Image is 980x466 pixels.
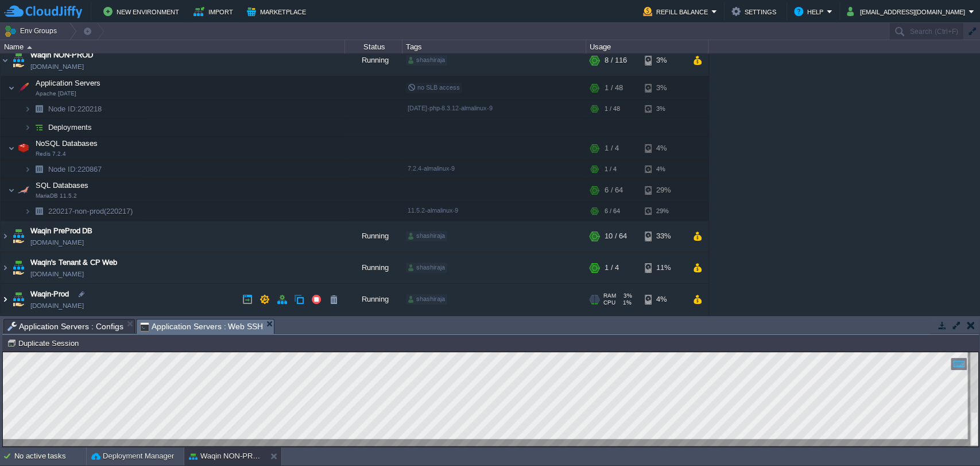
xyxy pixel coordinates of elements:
div: 10 / 64 [605,221,627,252]
img: AMDAwAAAACH5BAEAAAAALAAAAAABAAEAAAICRAEAOw== [24,101,31,118]
a: [DOMAIN_NAME] [30,269,84,280]
div: Running [345,284,402,315]
img: AMDAwAAAACH5BAEAAAAALAAAAAABAAEAAAICRAEAOw== [10,253,26,284]
img: CloudJiffy [4,5,82,19]
span: CPU [603,300,615,307]
img: AMDAwAAAACH5BAEAAAAALAAAAAABAAEAAAICRAEAOw== [10,284,26,315]
span: 7.2.4-almalinux-9 [408,165,455,172]
span: no SLB access [408,84,460,91]
div: 33% [645,221,682,252]
span: 220867 [47,165,103,175]
div: 1 / 48 [605,101,620,118]
img: AMDAwAAAACH5BAEAAAAALAAAAAABAAEAAAICRAEAOw== [24,161,31,179]
span: Node ID: [48,165,78,174]
a: NoSQL DatabasesRedis 7.2.4 [34,140,99,148]
span: NoSQL Databases [34,139,99,149]
button: New Environment [103,5,183,18]
a: Node ID:220867 [47,165,103,175]
span: 3% [621,293,632,300]
div: shashiraja [406,56,447,66]
div: Running [345,221,402,252]
a: Waqin PreProd DB [30,226,92,237]
span: Application Servers : Configs [7,319,123,333]
div: 1 / 4 [605,253,619,284]
img: AMDAwAAAACH5BAEAAAAALAAAAAABAAEAAAICRAEAOw== [24,119,31,137]
span: Apache [DATE] [36,91,76,98]
a: Deployments [47,123,94,133]
button: Refill Balance [643,5,711,18]
img: AMDAwAAAACH5BAEAAAAALAAAAAABAAEAAAICRAEAOw== [8,179,15,202]
img: AMDAwAAAACH5BAEAAAAALAAAAAABAAEAAAICRAEAOw== [31,101,47,118]
a: Node ID:220218 [47,105,103,114]
div: 1 / 4 [605,137,619,160]
a: Waqin-Prod [30,289,69,301]
img: AMDAwAAAACH5BAEAAAAALAAAAAABAAEAAAICRAEAOw== [16,77,32,100]
div: Usage [587,40,708,53]
img: AMDAwAAAACH5BAEAAAAALAAAAAABAAEAAAICRAEAOw== [8,77,15,100]
button: [EMAIL_ADDRESS][DOMAIN_NAME] [847,5,969,18]
button: Settings [731,5,780,18]
img: AMDAwAAAACH5BAEAAAAALAAAAAABAAEAAAICRAEAOw== [10,221,26,252]
span: Application Servers [34,79,102,88]
img: AMDAwAAAACH5BAEAAAAALAAAAAABAAEAAAICRAEAOw== [31,203,47,221]
div: 3% [645,45,682,76]
img: AMDAwAAAACH5BAEAAAAALAAAAAABAAEAAAICRAEAOw== [31,161,47,179]
div: shashiraja [406,295,447,305]
div: No active tasks [14,447,86,465]
a: SQL DatabasesMariaDB 11.5.2 [34,182,90,190]
div: 1 / 48 [605,77,623,100]
div: 29% [645,203,682,221]
img: AMDAwAAAACH5BAEAAAAALAAAAAABAAEAAAICRAEAOw== [10,45,26,76]
span: (220217) [104,207,133,216]
span: Node ID: [48,105,78,114]
button: Waqin NON-PROD [189,450,261,462]
button: Env Groups [4,23,61,39]
a: [DOMAIN_NAME] [30,61,84,73]
div: 29% [645,179,682,202]
img: AMDAwAAAACH5BAEAAAAALAAAAAABAAEAAAICRAEAOw== [27,46,32,49]
span: Application Servers : Web SSH [140,319,264,334]
div: 6 / 64 [605,179,623,202]
img: AMDAwAAAACH5BAEAAAAALAAAAAABAAEAAAICRAEAOw== [1,45,10,76]
img: AMDAwAAAACH5BAEAAAAALAAAAAABAAEAAAICRAEAOw== [31,119,47,137]
img: AMDAwAAAACH5BAEAAAAALAAAAAABAAEAAAICRAEAOw== [8,137,15,160]
button: Deployment Manager [91,450,174,462]
div: 6 / 64 [605,203,620,221]
div: 4% [645,284,682,315]
button: Marketplace [247,5,309,18]
div: 4% [645,161,682,179]
a: 220217-non-prod(220217) [47,207,134,217]
span: Waqin's Tenant & CP Web [30,257,117,269]
div: 8 / 116 [605,45,627,76]
span: SQL Databases [34,181,90,191]
span: [DOMAIN_NAME] [30,237,84,249]
img: AMDAwAAAACH5BAEAAAAALAAAAAABAAEAAAICRAEAOw== [24,203,31,221]
span: [DATE]-php-8.3.12-almalinux-9 [408,105,493,112]
div: 4% [645,137,682,160]
div: Name [1,40,344,53]
span: RAM [603,293,616,300]
button: Import [193,5,237,18]
span: 220218 [47,105,103,114]
img: AMDAwAAAACH5BAEAAAAALAAAAAABAAEAAAICRAEAOw== [16,179,32,202]
a: Waqin NON-PROD [30,50,93,61]
div: shashiraja [406,263,447,274]
div: Status [346,40,402,53]
div: shashiraja [406,232,447,242]
a: Application ServersApache [DATE] [34,79,102,88]
span: MariaDB 11.5.2 [36,193,77,200]
div: 1 / 4 [605,161,617,179]
img: AMDAwAAAACH5BAEAAAAALAAAAAABAAEAAAICRAEAOw== [1,253,10,284]
div: 3% [645,101,682,118]
img: AMDAwAAAACH5BAEAAAAALAAAAAABAAEAAAICRAEAOw== [16,137,32,160]
img: AMDAwAAAACH5BAEAAAAALAAAAAABAAEAAAICRAEAOw== [1,284,10,315]
button: Help [794,5,827,18]
div: 3% [645,77,682,100]
div: Running [345,253,402,284]
div: Tags [403,40,586,53]
div: 11% [645,253,682,284]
